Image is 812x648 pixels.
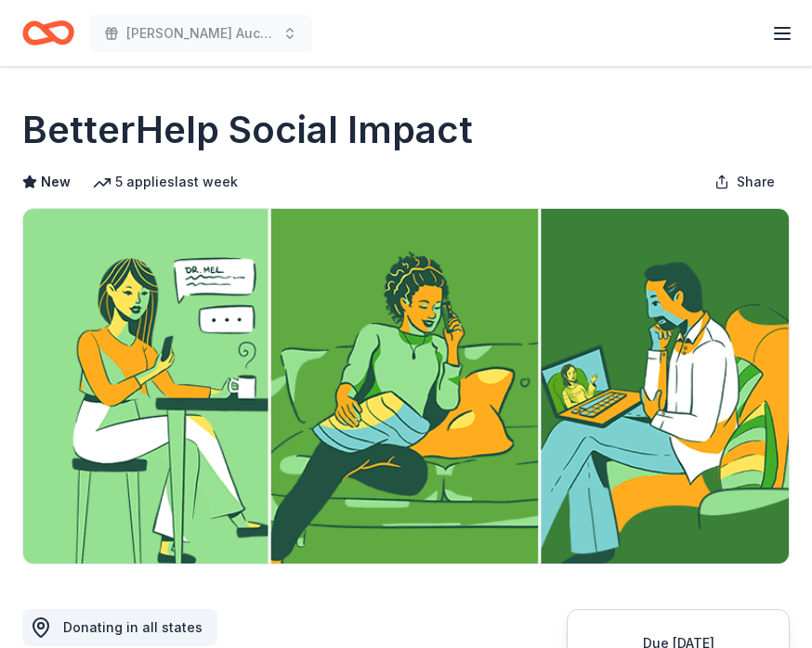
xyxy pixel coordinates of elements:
span: New [41,171,71,193]
button: Share [700,163,790,201]
span: Share [737,171,775,193]
a: Home [22,11,74,55]
img: Image for BetterHelp Social Impact [23,209,789,564]
button: [PERSON_NAME] Auction for a Cause [89,15,312,52]
div: 5 applies last week [93,171,238,193]
span: [PERSON_NAME] Auction for a Cause [126,22,275,45]
h1: BetterHelp Social Impact [22,104,473,156]
span: Donating in all states [63,619,203,635]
